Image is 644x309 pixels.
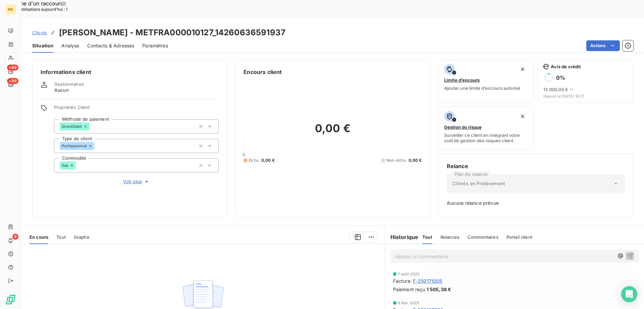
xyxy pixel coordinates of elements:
h6: Relance [447,162,625,170]
span: 7 août 2025 [398,272,420,276]
button: Gestion du risqueSurveiller ce client en intégrant votre outil de gestion des risques client. [438,107,534,150]
span: F-250171005 [413,277,442,284]
span: Facture : [393,277,412,284]
span: Professionnel [62,144,87,148]
span: DirectDebit [62,124,82,128]
span: Avis de crédit [551,64,581,69]
a: Clients [32,29,47,36]
span: Graphe [74,234,90,240]
h6: Informations client [41,68,219,76]
span: Tout [422,234,432,240]
span: 1 505,38 € [427,286,451,293]
input: Ajouter une valeur [94,143,100,149]
h2: 0,00 € [244,122,422,142]
span: 6 févr. 2025 [398,301,420,305]
span: Depuis le [DATE] 16:27 [543,94,628,98]
span: Analyse [61,42,79,49]
span: Gaz [62,163,68,167]
input: Ajouter une valeur [90,123,95,129]
span: Gestion du risque [444,124,482,130]
span: Non-échu [386,157,406,163]
span: 0 [243,152,245,157]
div: Open Intercom Messenger [621,286,637,302]
h6: 0 % [556,74,565,81]
span: Gestionnaires [54,81,84,87]
span: Voir plus [123,178,150,185]
span: Échu [249,157,259,163]
span: Clients en Prélèvement [452,180,505,187]
span: Propriétés Client [54,105,219,114]
h3: [PERSON_NAME] - METFRA000010127_14260636591937 [59,27,285,39]
span: Ajouter une limite d’encours autorisé [444,85,520,91]
span: Limite d’encours [444,77,480,83]
span: +99 [7,65,18,71]
h6: Encours client [244,68,282,76]
span: Commentaires [468,234,498,240]
input: Ajouter une valeur [76,162,81,168]
span: Surveiller ce client en intégrant votre outil de gestion des risques client. [444,132,528,143]
span: +99 [7,78,18,84]
span: Aucun [54,87,69,93]
span: En cours [30,234,48,240]
span: 9 [12,234,18,240]
button: Voir plus [54,178,219,185]
button: Actions [586,40,620,51]
img: Logo LeanPay [5,294,16,305]
button: Limite d’encoursAjouter une limite d’encours autorisé [438,60,534,103]
span: Tout [56,234,66,240]
span: Paiement reçu [393,286,425,293]
span: Clients [32,30,47,35]
h6: Historique [385,233,419,241]
span: Portail client [506,234,532,240]
span: 13 000,00 € [543,87,568,92]
span: Paramètres [142,42,168,49]
span: Relances [440,234,460,240]
span: 0,00 € [261,157,275,163]
span: Contacts & Adresses [87,42,134,49]
span: Situation [32,42,53,49]
span: 0,00 € [409,157,422,163]
span: Aucune relance prévue [447,200,625,206]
